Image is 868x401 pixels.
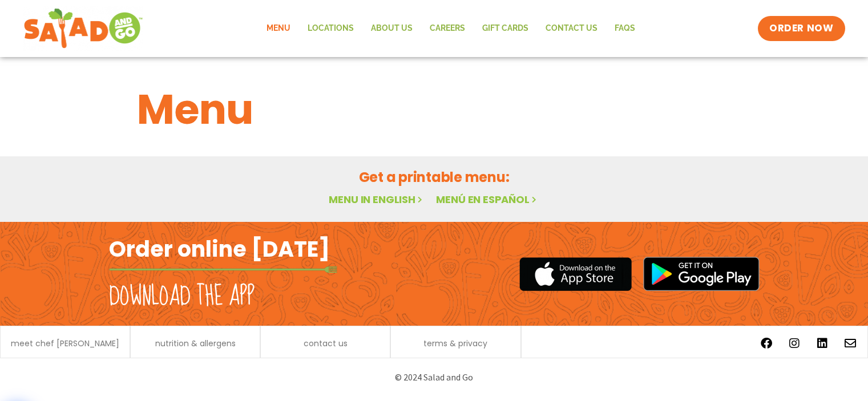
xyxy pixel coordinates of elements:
[421,15,474,42] a: Careers
[519,256,632,293] img: appstore
[606,15,644,42] a: FAQs
[109,266,337,273] img: fork
[474,15,537,42] a: GIFT CARDS
[155,339,236,347] a: nutrition & allergens
[258,15,299,42] a: Menu
[423,339,487,347] a: terms & privacy
[23,6,144,51] img: new-SAG-logo-768×292
[299,15,362,42] a: Locations
[304,339,348,347] a: contact us
[769,22,833,35] span: ORDER NOW
[115,370,754,385] p: © 2024 Salad and Go
[329,192,425,206] a: Menu in English
[258,15,644,42] nav: Menu
[758,16,845,41] a: ORDER NOW
[11,339,119,347] a: meet chef [PERSON_NAME]
[137,79,732,140] h1: Menu
[436,192,539,206] a: Menú en español
[537,15,606,42] a: Contact Us
[109,281,255,313] h2: Download the app
[362,15,421,42] a: About Us
[109,235,330,263] h2: Order online [DATE]
[137,167,732,187] h2: Get a printable menu:
[643,257,760,291] img: google_play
